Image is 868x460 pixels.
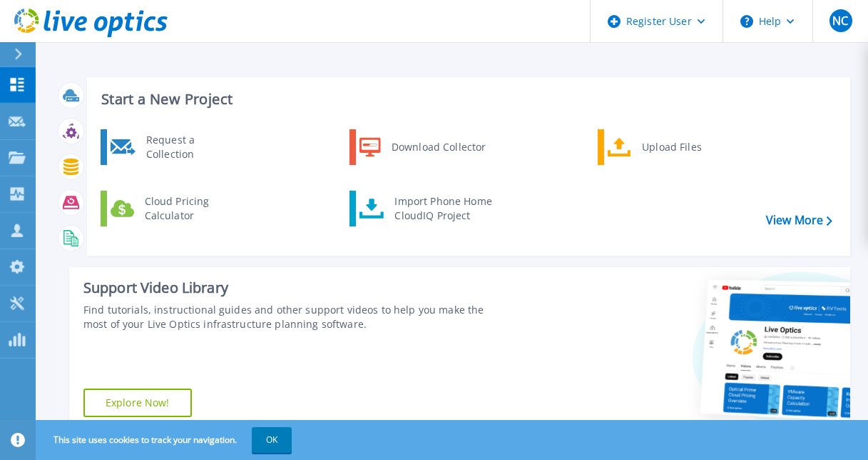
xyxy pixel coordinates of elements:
h3: Start a New Project [101,91,832,107]
a: Request a Collection [101,129,247,165]
span: NC [832,15,848,26]
a: Explore Now! [83,389,192,417]
span: This site uses cookies to track your navigation. [39,427,292,453]
button: OK [252,427,292,453]
div: Upload Files [635,133,740,161]
div: Download Collector [384,133,492,161]
div: Import Phone Home CloudIQ Project [387,194,499,223]
div: Request a Collection [139,133,243,161]
a: View More [766,214,832,227]
div: Cloud Pricing Calculator [138,194,243,223]
a: Download Collector [349,129,496,165]
div: Support Video Library [83,279,489,297]
a: Upload Files [598,129,744,165]
a: Cloud Pricing Calculator [101,191,247,226]
div: Find tutorials, instructional guides and other support videos to help you make the most of your L... [83,303,489,331]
